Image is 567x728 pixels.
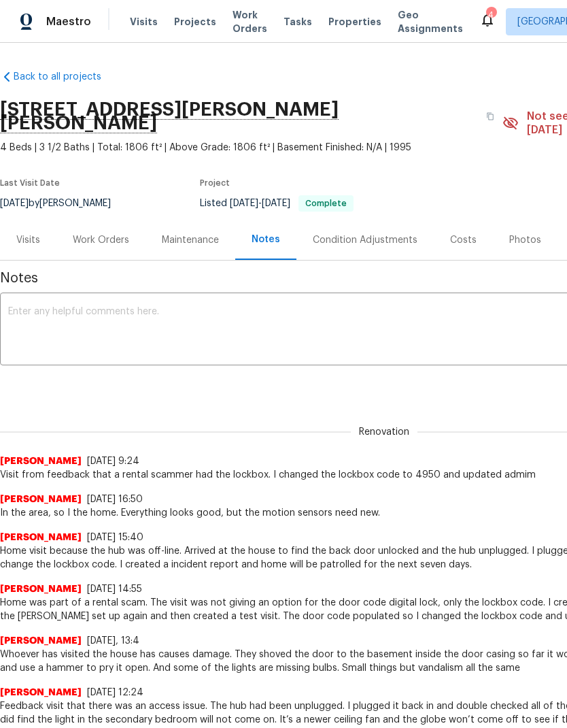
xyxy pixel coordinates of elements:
[313,233,417,247] div: Condition Adjustments
[87,533,143,542] span: [DATE] 15:40
[87,688,143,697] span: [DATE] 12:24
[87,457,139,466] span: [DATE] 9:24
[252,233,280,246] div: Notes
[200,179,230,187] span: Project
[398,8,463,35] span: Geo Assignments
[351,425,417,439] span: Renovation
[73,233,129,247] div: Work Orders
[233,8,267,35] span: Work Orders
[262,199,290,208] span: [DATE]
[200,199,354,208] span: Listed
[230,199,290,208] span: -
[300,199,352,208] span: Complete
[328,15,381,29] span: Properties
[174,15,216,29] span: Projects
[87,584,142,594] span: [DATE] 14:55
[509,233,541,247] div: Photos
[162,233,219,247] div: Maintenance
[46,15,91,29] span: Maestro
[478,104,502,129] button: Copy Address
[230,199,258,208] span: [DATE]
[486,8,496,22] div: 4
[87,636,139,646] span: [DATE], 13:4
[87,495,143,504] span: [DATE] 16:50
[283,17,312,27] span: Tasks
[16,233,40,247] div: Visits
[130,15,158,29] span: Visits
[450,233,477,247] div: Costs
